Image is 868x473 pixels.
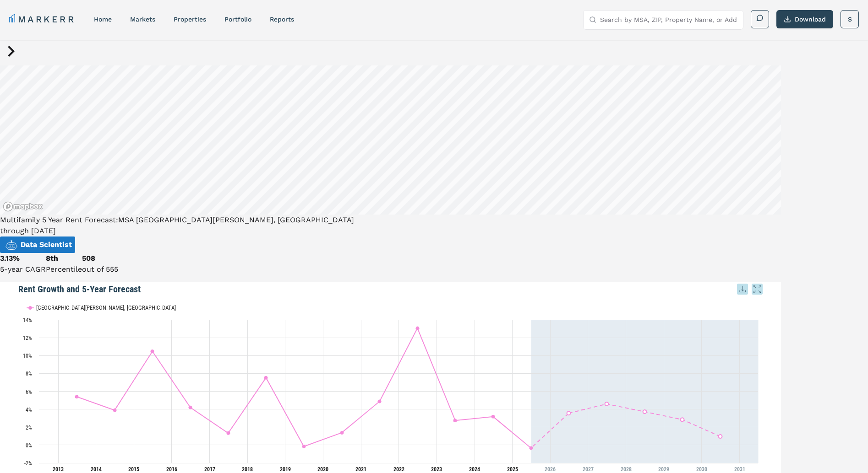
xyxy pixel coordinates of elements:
[317,466,328,473] tspan: 2020
[189,406,192,409] path: Tuesday, 28 Jun, 20:00, 4.2. Fort Collins, CO.
[94,16,112,23] a: home
[848,15,852,24] span: S
[242,466,253,473] tspan: 2018
[227,431,230,435] path: Wednesday, 28 Jun, 20:00, 1.33. Fort Collins, CO.
[393,466,404,473] tspan: 2022
[776,10,833,28] button: Download
[841,10,859,28] button: S
[355,466,366,473] tspan: 2021
[600,11,737,29] input: Search by MSA, ZIP, Property Name, or Address
[378,399,382,403] path: Monday, 28 Jun, 20:00, 4.88. Fort Collins, CO.
[530,446,533,450] path: Saturday, 28 Jun, 20:00, -0.34. Fort Collins, CO.
[734,466,745,473] tspan: 2031
[204,466,215,473] tspan: 2017
[46,254,58,263] strong: 8th
[453,419,457,422] path: Wednesday, 28 Jun, 20:00, 2.74. Fort Collins, CO.
[583,466,594,473] tspan: 2027
[507,466,518,473] tspan: 2025
[264,376,268,380] path: Thursday, 28 Jun, 20:00, 7.52. Fort Collins, CO.
[151,349,154,353] path: Sunday, 28 Jun, 20:00, 10.47. Fort Collins, CO.
[643,410,647,414] path: Wednesday, 28 Jun, 20:00, 3.72. Fort Collins, CO.
[24,460,32,467] text: -2%
[23,317,32,323] text: 14%
[113,408,117,412] path: Saturday, 28 Jun, 20:00, 3.89. Fort Collins, CO.
[224,16,251,23] a: Portfolio
[9,13,76,26] a: MARKERR
[26,371,32,377] text: 8%
[3,201,43,212] a: Mapbox logo
[280,466,291,473] tspan: 2019
[166,466,177,473] tspan: 2016
[18,282,763,296] h5: Rent Growth and 5-Year Forecast
[26,442,32,449] text: 0%
[545,466,556,473] tspan: 2026
[696,466,707,473] tspan: 2030
[46,264,82,275] p: Percentile
[270,16,294,23] a: reports
[605,402,609,406] path: Monday, 28 Jun, 20:00, 4.59. Fort Collins, CO.
[567,411,571,415] path: Sunday, 28 Jun, 20:00, 3.56. Fort Collins, CO.
[621,466,632,473] tspan: 2028
[82,264,118,275] p: out of 555
[491,415,495,419] path: Friday, 28 Jun, 20:00, 3.17. Fort Collins, CO.
[174,16,206,23] a: properties
[36,304,176,311] text: [GEOGRAPHIC_DATA][PERSON_NAME], [GEOGRAPHIC_DATA]
[130,16,155,23] a: markets
[26,425,32,431] text: 2%
[658,466,669,473] tspan: 2029
[340,431,344,435] path: Sunday, 28 Jun, 20:00, 1.38. Fort Collins, CO.
[128,466,139,473] tspan: 2015
[26,407,32,413] text: 4%
[91,466,102,473] tspan: 2014
[416,326,420,330] path: Tuesday, 28 Jun, 20:00, 13.06. Fort Collins, CO.
[23,335,32,341] text: 12%
[681,418,684,421] path: Thursday, 28 Jun, 20:00, 2.84. Fort Collins, CO.
[23,353,32,359] text: 10%
[26,389,32,395] text: 6%
[431,466,442,473] tspan: 2023
[82,254,95,263] strong: 508
[719,435,722,438] path: Friday, 28 Jun, 20:00, 0.96. Fort Collins, CO.
[75,395,79,398] path: Friday, 28 Jun, 20:00, 5.4. Fort Collins, CO.
[469,466,480,473] tspan: 2024
[21,239,72,250] span: Data Scientist
[302,445,306,448] path: Friday, 28 Jun, 20:00, -0.16. Fort Collins, CO.
[53,466,64,473] tspan: 2013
